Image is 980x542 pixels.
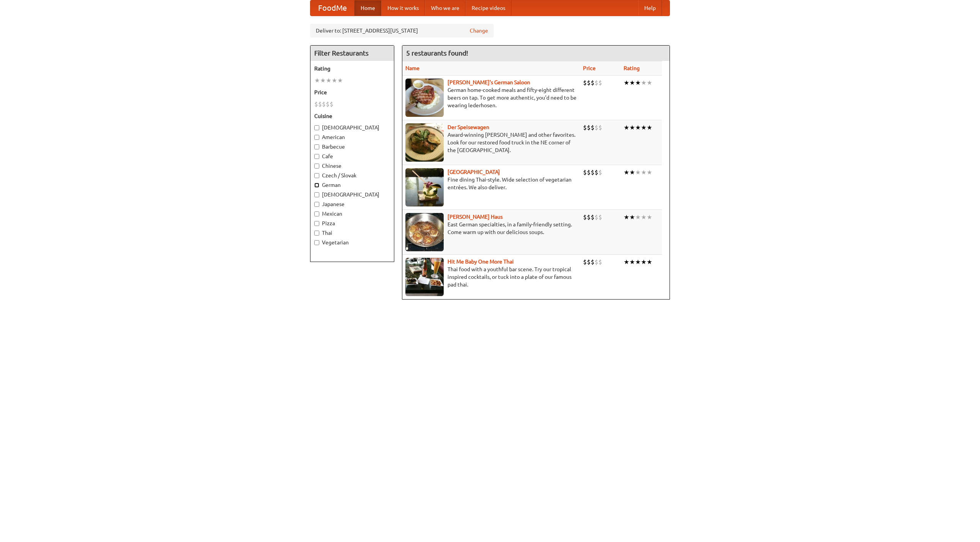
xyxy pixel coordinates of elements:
a: Recipe videos [465,0,511,16]
a: FoodMe [310,0,354,16]
p: Fine dining Thai-style. Wide selection of vegetarian entrées. We also deliver. [405,176,577,191]
li: $ [583,258,587,266]
input: Pizza [314,221,319,226]
li: ★ [624,168,629,177]
li: $ [595,123,598,132]
a: Hit Me Baby One More Thai [448,259,514,265]
li: $ [587,168,591,177]
li: $ [595,168,598,177]
li: $ [591,168,595,177]
label: Thai [314,229,390,237]
input: American [314,135,319,140]
label: Japanese [314,200,390,208]
li: $ [587,123,591,132]
h5: Price [314,88,390,96]
li: $ [583,168,587,177]
img: babythai.jpg [405,258,444,296]
li: ★ [641,123,647,132]
li: $ [587,258,591,266]
li: ★ [624,258,629,266]
li: $ [591,258,595,266]
li: $ [591,123,595,132]
a: Home [354,0,381,16]
input: Thai [314,231,319,236]
li: ★ [629,79,635,87]
a: Change [470,27,488,34]
label: German [314,181,390,189]
li: $ [330,100,333,108]
a: Price [583,65,596,71]
li: ★ [647,258,652,266]
img: esthers.jpg [405,79,444,117]
li: $ [598,123,602,132]
input: Barbecue [314,144,319,149]
li: ★ [641,168,647,177]
li: ★ [629,258,635,266]
label: [DEMOGRAPHIC_DATA] [314,191,390,198]
input: Mexican [314,211,319,216]
a: Rating [624,65,640,71]
input: Vegetarian [314,240,319,245]
b: Der Speisewagen [448,124,489,130]
p: German home-cooked meals and fifty-eight different beers on tap. To get more authentic, you'd nee... [405,86,577,109]
li: ★ [635,168,641,177]
li: $ [598,258,602,266]
li: $ [583,123,587,132]
li: $ [322,100,326,108]
li: ★ [320,76,326,85]
li: $ [587,79,591,87]
li: ★ [635,79,641,87]
li: ★ [337,76,343,85]
input: Japanese [314,202,319,207]
label: Cafe [314,152,390,160]
input: Cafe [314,154,319,159]
label: [DEMOGRAPHIC_DATA] [314,124,390,131]
p: Award-winning [PERSON_NAME] and other favorites. Look for our restored food truck in the NE corne... [405,131,577,154]
a: Help [638,0,662,16]
a: [PERSON_NAME] Haus [448,214,503,220]
li: $ [591,79,595,87]
li: $ [583,79,587,87]
li: $ [598,168,602,177]
img: speisewagen.jpg [405,123,444,162]
b: [PERSON_NAME]'s German Saloon [448,79,530,85]
h5: Rating [314,65,390,72]
input: German [314,183,319,188]
img: satay.jpg [405,168,444,206]
label: Barbecue [314,143,390,151]
li: ★ [624,213,629,221]
li: ★ [647,79,652,87]
input: [DEMOGRAPHIC_DATA] [314,192,319,197]
a: Name [405,65,420,71]
label: Czech / Slovak [314,172,390,179]
a: [GEOGRAPHIC_DATA] [448,169,500,175]
li: ★ [647,213,652,221]
input: Czech / Slovak [314,173,319,178]
img: kohlhaus.jpg [405,213,444,251]
li: ★ [641,258,647,266]
li: ★ [641,213,647,221]
li: $ [595,79,598,87]
li: ★ [629,213,635,221]
li: ★ [635,213,641,221]
li: $ [587,213,591,221]
li: $ [595,213,598,221]
p: East German specialties, in a family-friendly setting. Come warm up with our delicious soups. [405,221,577,236]
li: $ [314,100,318,108]
li: ★ [624,79,629,87]
label: Pizza [314,219,390,227]
label: Chinese [314,162,390,170]
input: [DEMOGRAPHIC_DATA] [314,125,319,130]
li: ★ [629,123,635,132]
li: $ [595,258,598,266]
li: ★ [629,168,635,177]
li: $ [598,79,602,87]
label: American [314,133,390,141]
li: $ [583,213,587,221]
li: ★ [635,258,641,266]
p: Thai food with a youthful bar scene. Try our tropical inspired cocktails, or tuck into a plate of... [405,265,577,288]
li: ★ [624,123,629,132]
